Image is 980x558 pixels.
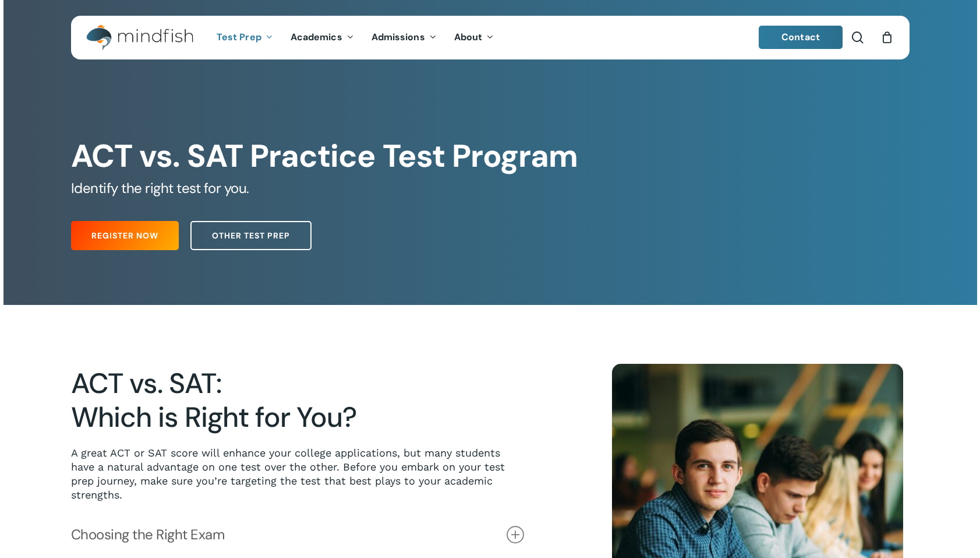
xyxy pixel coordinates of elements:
[372,31,425,43] span: Admissions
[208,33,282,43] a: Test Prep
[208,16,503,59] nav: Main Menu
[282,33,363,43] a: Academics
[71,446,524,502] p: A great ACT or SAT score will enhance your college applications, but many students have a natural...
[445,33,503,43] a: About
[71,179,909,198] h5: Identify the right test for you.
[781,31,820,43] span: Contact
[71,16,910,59] header: Main Menu
[190,221,312,250] a: Other Test Prep
[71,221,179,250] a: Register Now
[881,31,894,44] a: Cart
[291,31,342,43] span: Academics
[71,138,909,175] h1: ACT vs. SAT Practice Test Program
[454,31,483,43] span: About
[217,31,261,43] span: Test Prep
[71,367,524,434] h2: ACT vs. SAT: Which is Right for You?
[759,26,843,49] a: Contact
[363,33,445,43] a: Admissions
[212,230,290,241] span: Other Test Prep
[91,230,158,241] span: Register Now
